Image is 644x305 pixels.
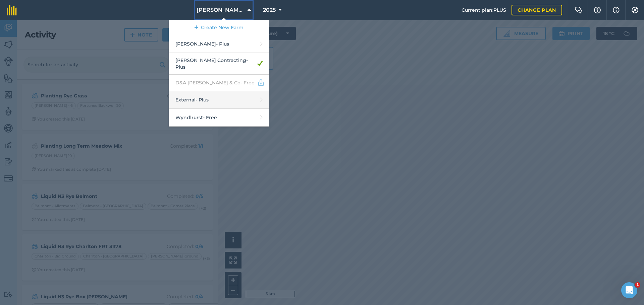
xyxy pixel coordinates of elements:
[169,75,269,91] a: D&A [PERSON_NAME] & Co- Free
[621,282,637,298] iframe: Intercom live chat
[462,6,506,14] span: Current plan : PLUS
[512,5,562,15] a: Change plan
[631,7,639,13] img: A cog icon
[593,7,601,13] img: A question mark icon
[197,6,245,14] span: [PERSON_NAME] Contracting
[257,79,265,87] img: svg+xml;base64,PD94bWwgdmVyc2lvbj0iMS4wIiBlbmNvZGluZz0idXRmLTgiPz4KPCEtLSBHZW5lcmF0b3I6IEFkb2JlIE...
[169,35,269,53] a: [PERSON_NAME]- Plus
[169,91,269,109] a: External- Plus
[7,5,17,15] img: fieldmargin Logo
[169,20,269,35] a: Create New Farm
[575,7,583,13] img: Two speech bubbles overlapping with the left bubble in the forefront
[263,6,276,14] span: 2025
[169,53,269,75] a: [PERSON_NAME] Contracting- Plus
[613,6,620,14] img: svg+xml;base64,PHN2ZyB4bWxucz0iaHR0cDovL3d3dy53My5vcmcvMjAwMC9zdmciIHdpZHRoPSIxNyIgaGVpZ2h0PSIxNy...
[169,109,269,127] a: Wyndhurst- Free
[635,282,640,288] span: 1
